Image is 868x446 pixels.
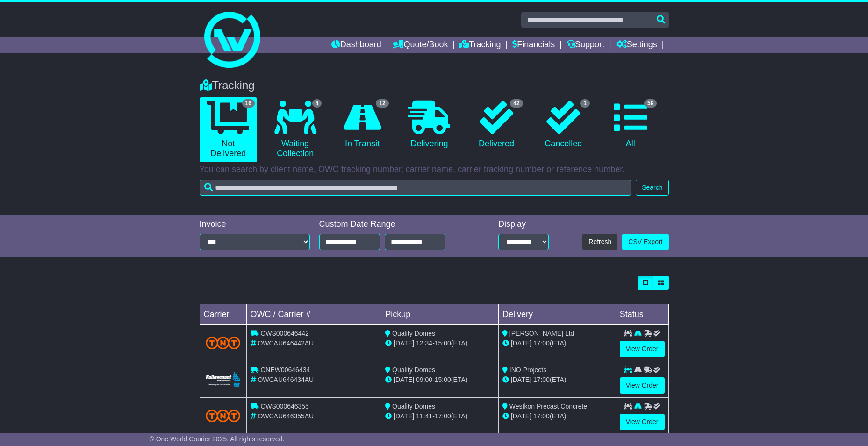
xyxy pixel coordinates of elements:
[533,376,550,383] span: 17:00
[509,403,587,410] span: Westkon Precast Concrete
[502,338,612,348] div: (ETA)
[242,99,255,108] span: 16
[498,304,616,325] td: Delivery
[385,411,495,421] div: - (ETA)
[206,372,241,387] img: Followmont_Transport.png
[381,304,499,325] td: Pickup
[533,412,550,420] span: 17:00
[580,99,590,108] span: 1
[622,234,668,250] a: CSV Export
[435,412,451,420] span: 17:00
[150,435,285,443] span: © One World Courier 2025. All rights reserved.
[511,339,531,347] span: [DATE]
[258,412,314,420] span: OWCAU646355AU
[260,330,309,337] span: OWS000646442
[333,97,391,152] a: 12 In Transit
[200,165,669,175] p: You can search by client name, OWC tracking number, carrier name, carrier tracking number or refe...
[636,180,668,196] button: Search
[206,410,241,422] img: TNT_Domestic.png
[509,330,574,337] span: [PERSON_NAME] Ltd
[394,412,414,420] span: [DATE]
[512,37,555,53] a: Financials
[620,341,665,357] a: View Order
[582,234,617,250] button: Refresh
[616,37,657,53] a: Settings
[511,376,531,383] span: [DATE]
[509,366,546,374] span: INO Projects
[435,376,451,383] span: 15:00
[200,304,246,325] td: Carrier
[393,37,448,53] a: Quote/Book
[385,375,495,385] div: - (ETA)
[195,79,674,93] div: Tracking
[312,99,322,108] span: 4
[416,376,432,383] span: 09:00
[416,339,432,347] span: 12:34
[644,99,657,108] span: 59
[401,97,458,152] a: Delivering
[206,337,241,349] img: TNT_Domestic.png
[620,377,665,394] a: View Order
[200,97,257,162] a: 16 Not Delivered
[498,219,549,230] div: Display
[567,37,604,53] a: Support
[459,37,501,53] a: Tracking
[260,403,309,410] span: OWS000646355
[502,411,612,421] div: (ETA)
[511,412,531,420] span: [DATE]
[392,403,435,410] span: Quality Domes
[416,412,432,420] span: 11:41
[376,99,388,108] span: 12
[392,366,435,374] span: Quality Domes
[394,339,414,347] span: [DATE]
[260,366,310,374] span: ONEW00646434
[602,97,659,152] a: 59 All
[331,37,381,53] a: Dashboard
[319,219,469,230] div: Custom Date Range
[200,219,310,230] div: Invoice
[467,97,525,152] a: 42 Delivered
[435,339,451,347] span: 15:00
[258,339,314,347] span: OWCAU646442AU
[266,97,324,162] a: 4 Waiting Collection
[392,330,435,337] span: Quality Domes
[258,376,314,383] span: OWCAU646434AU
[502,375,612,385] div: (ETA)
[510,99,523,108] span: 42
[616,304,668,325] td: Status
[620,414,665,430] a: View Order
[246,304,381,325] td: OWC / Carrier #
[535,97,592,152] a: 1 Cancelled
[533,339,550,347] span: 17:00
[394,376,414,383] span: [DATE]
[385,338,495,348] div: - (ETA)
